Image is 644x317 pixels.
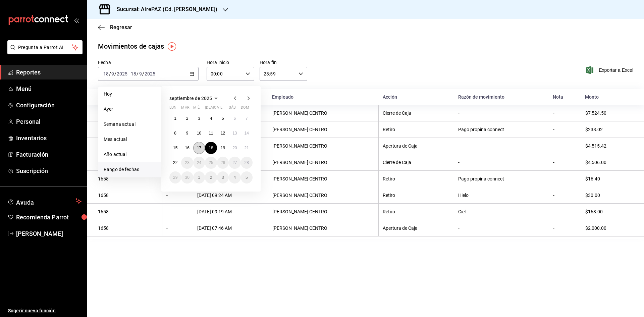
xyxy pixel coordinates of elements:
[186,131,189,136] abbr: 9 de septiembre de 2025
[111,71,114,76] input: --
[181,142,193,154] button: 16 de septiembre de 2025
[8,307,82,314] span: Sugerir nueva función
[16,197,73,205] span: Ayuda
[110,24,132,31] span: Regresar
[169,171,181,183] button: 29 de septiembre de 2025
[98,225,158,231] div: 1658
[383,193,450,198] div: Retiro
[169,96,212,101] span: septiembre de 2025
[585,225,633,231] div: $2,000.00
[173,146,177,150] abbr: 15 de septiembre de 2025
[383,127,450,132] div: Retiro
[221,160,225,165] abbr: 26 de septiembre de 2025
[217,171,229,183] button: 3 de octubre de 2025
[229,142,240,154] button: 20 de septiembre de 2025
[458,176,545,181] div: Pago propina connect
[232,131,237,136] abbr: 13 de septiembre de 2025
[144,71,156,76] input: ----
[193,105,200,112] abbr: miércoles
[142,71,144,76] span: /
[241,105,249,112] abbr: domingo
[169,94,220,102] button: septiembre de 2025
[205,171,217,183] button: 2 de octubre de 2025
[272,94,375,100] div: Empleado
[458,193,545,198] div: Hielo
[272,193,375,198] div: [PERSON_NAME] CENTRO
[229,157,240,169] button: 27 de septiembre de 2025
[458,94,545,100] div: Razón de movimiento
[98,24,132,31] button: Regresar
[197,209,264,214] div: [DATE] 09:19 AM
[7,40,83,54] button: Pregunta a Parrot AI
[241,112,253,124] button: 7 de septiembre de 2025
[197,131,201,136] abbr: 10 de septiembre de 2025
[185,175,189,180] abbr: 30 de septiembre de 2025
[181,171,193,183] button: 30 de septiembre de 2025
[168,42,176,51] img: Tooltip marker
[104,106,156,113] span: Ayer
[246,116,248,121] abbr: 7 de septiembre de 2025
[181,127,193,139] button: 9 de septiembre de 2025
[272,176,375,181] div: [PERSON_NAME] CENTRO
[233,175,236,180] abbr: 4 de octubre de 2025
[197,146,201,150] abbr: 17 de septiembre de 2025
[585,94,633,100] div: Monto
[383,110,450,116] div: Cierre de Caja
[458,209,545,214] div: Ciel
[207,60,254,65] label: Hora inicio
[585,209,633,214] div: $168.00
[137,71,139,76] span: /
[104,91,156,98] span: Hoy
[16,150,82,159] span: Facturación
[128,71,130,76] span: -
[16,117,82,126] span: Personal
[458,225,545,231] div: -
[193,171,205,183] button: 1 de octubre de 2025
[185,160,189,165] abbr: 23 de septiembre de 2025
[217,142,229,154] button: 19 de septiembre de 2025
[198,175,200,180] abbr: 1 de octubre de 2025
[186,116,189,121] abbr: 2 de septiembre de 2025
[173,175,177,180] abbr: 29 de septiembre de 2025
[217,112,229,124] button: 5 de septiembre de 2025
[458,127,545,132] div: Pago propina connect
[197,160,201,165] abbr: 24 de septiembre de 2025
[585,176,633,181] div: $16.40
[585,110,633,116] div: $7,524.50
[193,157,205,169] button: 24 de septiembre de 2025
[241,127,253,139] button: 14 de septiembre de 2025
[98,41,164,51] div: Movimientos de cajas
[205,105,245,112] abbr: jueves
[553,209,577,214] div: -
[585,143,633,149] div: $4,515.42
[217,105,222,112] abbr: viernes
[209,131,213,136] abbr: 11 de septiembre de 2025
[169,157,181,169] button: 22 de septiembre de 2025
[114,71,116,76] span: /
[109,71,111,76] span: /
[193,127,205,139] button: 10 de septiembre de 2025
[241,157,253,169] button: 28 de septiembre de 2025
[585,127,633,132] div: $238.02
[272,127,375,132] div: [PERSON_NAME] CENTRO
[553,225,577,231] div: -
[98,176,158,181] div: 1658
[210,175,212,180] abbr: 2 de octubre de 2025
[272,160,375,165] div: [PERSON_NAME] CENTRO
[166,225,189,231] div: -
[16,134,82,143] span: Inventarios
[221,131,225,136] abbr: 12 de septiembre de 2025
[16,84,82,93] span: Menú
[221,146,225,150] abbr: 19 de septiembre de 2025
[185,146,189,150] abbr: 16 de septiembre de 2025
[587,66,633,74] span: Exportar a Excel
[209,146,213,150] abbr: 18 de septiembre de 2025
[241,142,253,154] button: 21 de septiembre de 2025
[383,225,450,231] div: Apertura de Caja
[174,116,176,121] abbr: 1 de septiembre de 2025
[5,49,83,56] a: Pregunta a Parrot AI
[585,160,633,165] div: $4,506.00
[98,209,158,214] div: 1658
[98,193,158,198] div: 1658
